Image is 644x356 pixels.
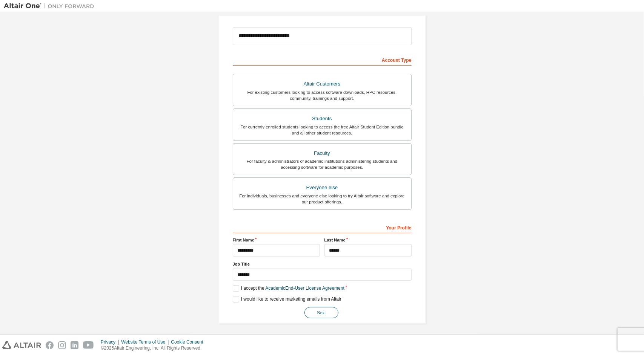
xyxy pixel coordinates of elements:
label: Last Name [324,237,412,243]
img: altair_logo.svg [2,341,41,349]
label: First Name [233,237,320,243]
img: linkedin.svg [71,341,78,349]
div: Faculty [238,148,407,159]
div: For faculty & administrators of academic institutions administering students and accessing softwa... [238,158,407,170]
img: facebook.svg [46,341,54,349]
div: For existing customers looking to access software downloads, HPC resources, community, trainings ... [238,89,407,101]
div: For individuals, businesses and everyone else looking to try Altair software and explore our prod... [238,193,407,205]
a: Academic End-User License Agreement [266,286,344,291]
img: Altair One [4,2,98,10]
div: Website Terms of Use [121,339,171,345]
div: Cookie Consent [171,339,207,345]
label: Job Title [233,261,412,267]
button: Next [304,307,338,318]
label: I would like to receive marketing emails from Altair [233,296,341,303]
div: Privacy [101,339,121,345]
div: Your Profile [233,221,412,233]
div: Altair Customers [238,79,407,89]
img: instagram.svg [58,341,66,349]
div: Students [238,113,407,124]
p: © 2025 Altair Engineering, Inc. All Rights Reserved. [101,345,208,351]
div: Account Type [233,53,412,66]
img: youtube.svg [83,341,94,349]
label: I accept the [233,285,344,292]
div: For currently enrolled students looking to access the free Altair Student Edition bundle and all ... [238,124,407,136]
div: Everyone else [238,182,407,193]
